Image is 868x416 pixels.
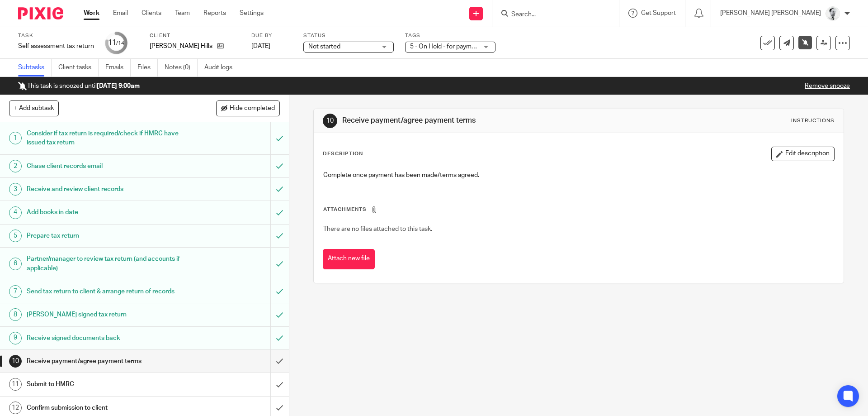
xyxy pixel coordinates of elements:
[27,285,183,298] h1: Send tax return to client & arrange return of records
[108,38,124,48] div: 11
[510,11,592,19] input: Search
[116,41,124,46] small: /14
[27,378,183,391] h1: Submit to HMRC
[27,206,183,219] h1: Add books in date
[9,402,22,414] div: 12
[27,182,183,196] h1: Receive and review client records
[308,43,340,50] span: Not started
[9,230,22,242] div: 5
[303,32,394,39] label: Status
[9,183,22,196] div: 3
[9,258,22,270] div: 6
[405,32,495,39] label: Tags
[323,171,834,180] p: Complete once payment has been made/terms agreed.
[323,150,363,158] p: Description
[150,32,240,39] label: Client
[27,354,183,368] h1: Receive payment/agree payment terms
[27,229,183,243] h1: Prepare tax return
[323,249,375,269] button: Attach new file
[230,105,275,112] span: Hide completed
[9,378,22,391] div: 11
[9,160,22,172] div: 2
[204,59,239,77] a: Audit logs
[9,100,59,116] button: + Add subtask
[9,355,22,368] div: 10
[203,9,226,18] a: Reports
[27,127,183,150] h1: Consider if tax return is required/check if HMRC have issued tax return
[323,207,367,212] span: Attachments
[27,308,183,321] h1: [PERSON_NAME] signed tax return
[791,117,835,124] div: Instructions
[27,401,183,415] h1: Confirm submission to client
[771,147,835,161] button: Edit description
[113,9,128,18] a: Email
[18,81,140,91] p: This task is snoozed until
[18,59,52,77] a: Subtasks
[251,32,292,39] label: Due by
[150,42,212,51] p: [PERSON_NAME] Hills
[826,6,840,21] img: Mass_2025.jpg
[9,332,22,344] div: 9
[216,100,280,116] button: Hide completed
[58,59,99,77] a: Client tasks
[84,9,99,18] a: Work
[27,331,183,345] h1: Receive signed documents back
[9,206,22,219] div: 4
[165,59,198,77] a: Notes (0)
[142,9,161,18] a: Clients
[27,252,183,275] h1: Partner/manager to review tax return (and accounts if applicable)
[805,83,850,89] a: Remove snooze
[18,42,94,51] div: Self assessment tax return
[342,116,598,125] h1: Receive payment/agree payment terms
[9,285,22,298] div: 7
[9,132,22,144] div: 1
[18,7,63,19] img: Pixie
[27,159,183,173] h1: Chase client records email
[175,9,190,18] a: Team
[323,226,432,232] span: There are no files attached to this task.
[720,9,821,18] p: [PERSON_NAME] [PERSON_NAME]
[641,10,676,16] span: Get Support
[18,32,94,39] label: Task
[240,9,264,18] a: Settings
[323,114,337,128] div: 10
[105,59,131,77] a: Emails
[410,43,524,50] span: 5 - On Hold - for payment/client approval
[97,83,140,89] b: [DATE] 9:00am
[251,43,270,49] span: [DATE]
[137,59,158,77] a: Files
[9,308,22,321] div: 8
